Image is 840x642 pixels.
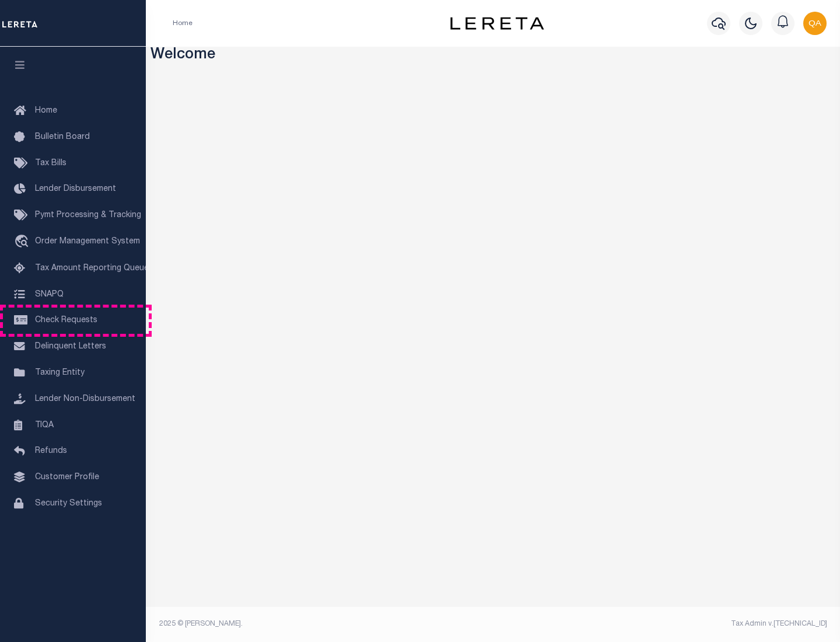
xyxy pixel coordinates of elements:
[35,159,66,168] span: Tax Bills
[35,238,140,246] span: Order Management System
[35,316,97,325] span: Check Requests
[35,290,64,298] span: SNAPQ
[150,47,836,65] h3: Welcome
[35,133,90,141] span: Bulletin Board
[35,369,85,377] span: Taxing Entity
[35,211,141,219] span: Pymt Processing & Tracking
[35,107,57,115] span: Home
[35,343,106,351] span: Delinquent Letters
[35,395,135,403] span: Lender Non-Disbursement
[35,421,54,429] span: TIQA
[35,185,116,193] span: Lender Disbursement
[35,473,99,481] span: Customer Profile
[35,264,149,273] span: Tax Amount Reporting Queue
[450,17,544,30] img: logo-dark.svg
[173,18,192,29] li: Home
[803,12,827,35] img: svg+xml;base64,PHN2ZyB4bWxucz0iaHR0cDovL3d3dy53My5vcmcvMjAwMC9zdmciIHBvaW50ZXItZXZlbnRzPSJub25lIi...
[502,619,827,629] div: Tax Admin v.[TECHNICAL_ID]
[14,235,33,250] i: travel_explore
[35,447,67,455] span: Refunds
[35,500,102,508] span: Security Settings
[150,619,494,629] div: 2025 © [PERSON_NAME].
